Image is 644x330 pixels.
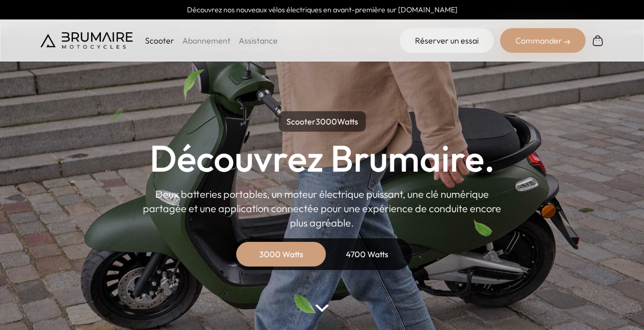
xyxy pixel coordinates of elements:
[326,242,408,266] div: 4700 Watts
[315,304,328,312] img: arrow-bottom.png
[239,35,278,46] a: Assistance
[500,28,586,53] div: Commander
[240,242,322,266] div: 3000 Watts
[145,34,174,47] p: Scooter
[279,111,366,132] p: Scooter Watts
[592,34,604,47] img: Panier
[150,140,495,177] h1: Découvrez Brumaire.
[40,32,133,49] img: Brumaire Motocycles
[316,116,337,127] span: 3000
[182,35,231,46] a: Abonnement
[400,28,494,53] a: Réserver un essai
[143,187,502,230] p: Deux batteries portables, un moteur électrique puissant, une clé numérique partagée et une applic...
[564,39,570,45] img: right-arrow-2.png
